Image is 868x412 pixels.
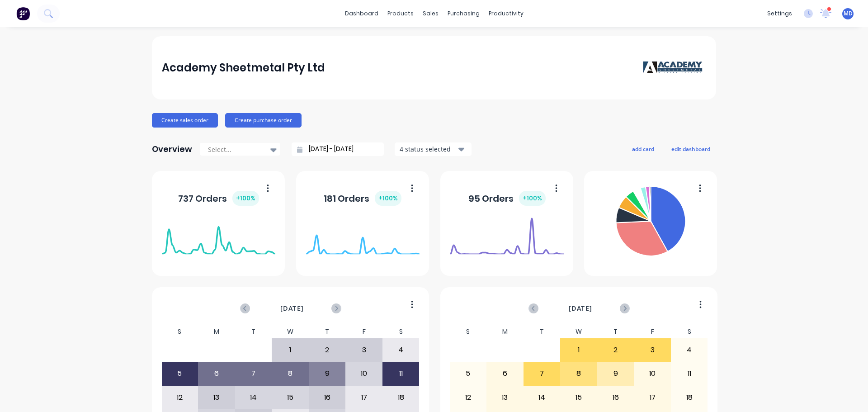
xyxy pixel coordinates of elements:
button: edit dashboard [665,143,716,155]
div: W [272,325,309,338]
div: settings [763,7,797,20]
div: 181 Orders [324,191,401,206]
div: 17 [634,386,670,409]
div: 13 [487,386,523,409]
div: sales [418,7,443,20]
div: 12 [162,386,198,409]
div: 4 [383,339,419,361]
div: 2 [598,339,634,361]
div: + 100 % [519,191,546,206]
div: 12 [450,386,486,409]
div: 11 [671,362,708,385]
div: 9 [598,362,634,385]
span: [DATE] [569,303,592,313]
div: 14 [236,386,272,409]
div: Academy Sheetmetal Pty Ltd [162,59,325,77]
img: Academy Sheetmetal Pty Ltd [643,61,706,75]
div: S [671,325,708,338]
a: dashboard [340,7,383,20]
div: 10 [634,362,670,385]
div: T [309,325,346,338]
div: M [486,325,524,338]
div: 8 [561,362,597,385]
div: 737 Orders [178,191,259,206]
div: 2 [309,339,345,361]
div: 5 [162,362,198,385]
div: 7 [236,362,272,385]
div: 8 [272,362,308,385]
div: S [382,325,420,338]
div: S [450,325,487,338]
span: MD [844,9,853,18]
span: [DATE] [280,303,304,313]
div: productivity [484,7,528,20]
div: 9 [309,362,345,385]
div: W [560,325,597,338]
button: Create sales order [152,113,218,128]
div: purchasing [443,7,484,20]
div: 3 [346,339,382,361]
div: 1 [272,339,308,361]
div: Overview [152,140,192,158]
div: 4 [671,339,708,361]
div: 15 [561,386,597,409]
div: 1 [561,339,597,361]
img: Factory [16,7,30,20]
div: 5 [450,362,486,385]
div: 16 [598,386,634,409]
div: 4 status selected [400,144,457,154]
div: + 100 % [375,191,401,206]
div: 7 [524,362,560,385]
div: 95 Orders [468,191,546,206]
div: F [345,325,382,338]
button: Create purchase order [225,113,302,128]
div: T [235,325,272,338]
div: F [634,325,671,338]
div: 10 [346,362,382,385]
button: add card [626,143,660,155]
div: 6 [487,362,523,385]
div: + 100 % [232,191,259,206]
div: M [198,325,235,338]
div: 3 [634,339,670,361]
button: 4 status selected [395,142,472,156]
div: T [524,325,561,338]
div: T [597,325,634,338]
div: 17 [346,386,382,409]
div: 16 [309,386,345,409]
div: 14 [524,386,560,409]
div: S [161,325,198,338]
div: 18 [671,386,708,409]
div: 6 [198,362,235,385]
div: 18 [383,386,419,409]
div: 13 [198,386,235,409]
div: products [383,7,418,20]
div: 15 [272,386,308,409]
div: 11 [383,362,419,385]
